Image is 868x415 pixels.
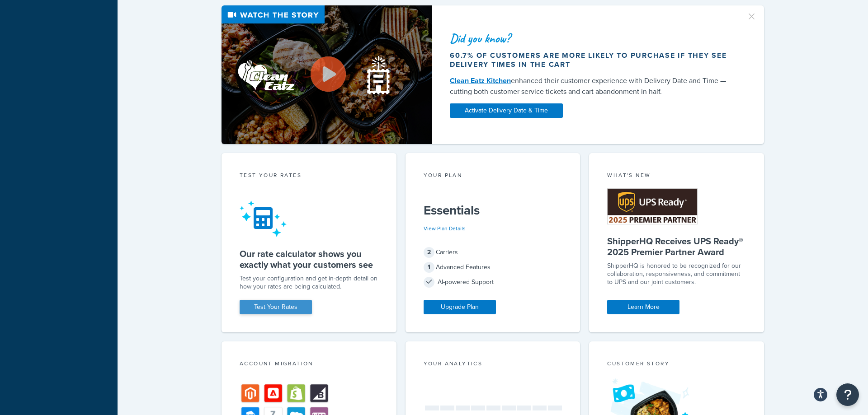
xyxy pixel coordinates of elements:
span: 2 [424,247,434,258]
a: Activate Delivery Date & Time [450,103,563,118]
div: Advanced Features [424,261,562,274]
p: ShipperHQ is honored to be recognized for our collaboration, responsiveness, and commitment to UP... [607,262,746,286]
div: 60.7% of customers are more likely to purchase if they see delivery times in the cart [450,51,736,69]
button: Open Resource Center [836,383,859,406]
div: Did you know? [450,32,736,45]
a: Clean Eatz Kitchen [450,75,511,86]
div: enhanced their customer experience with Delivery Date and Time — cutting both customer service ti... [450,75,736,97]
a: Upgrade Plan [424,300,496,314]
div: Account Migration [240,359,378,370]
div: AI-powered Support [424,276,562,289]
h5: Our rate calculator shows you exactly what your customers see [240,248,378,270]
div: Your Analytics [424,359,562,370]
div: Carriers [424,246,562,259]
div: What's New [607,171,746,182]
a: Test Your Rates [240,300,312,314]
a: View Plan Details [424,224,466,233]
div: Test your configuration and get in-depth detail on how your rates are being calculated. [240,275,378,291]
div: Your Plan [424,171,562,182]
div: Customer Story [607,359,746,370]
div: Test your rates [240,171,378,182]
span: 1 [424,262,434,273]
a: Learn More [607,300,679,314]
h5: ShipperHQ Receives UPS Ready® 2025 Premier Partner Award [607,236,746,257]
img: Video thumbnail [222,5,432,144]
h5: Essentials [424,203,562,218]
